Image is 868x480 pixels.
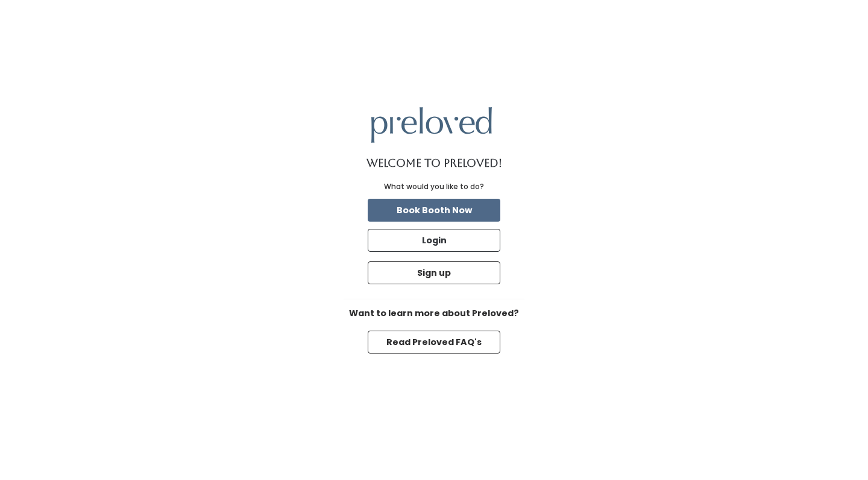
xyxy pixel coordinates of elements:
a: Sign up [365,259,503,287]
img: preloved logo [371,107,492,143]
h1: Welcome to Preloved! [366,157,502,169]
h6: Want to learn more about Preloved? [344,309,524,319]
button: Read Preloved FAQ's [368,331,500,354]
a: Login [365,226,503,254]
button: Login [368,229,500,252]
div: What would you like to do? [384,181,484,192]
button: Sign up [368,261,500,284]
button: Book Booth Now [368,199,500,222]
